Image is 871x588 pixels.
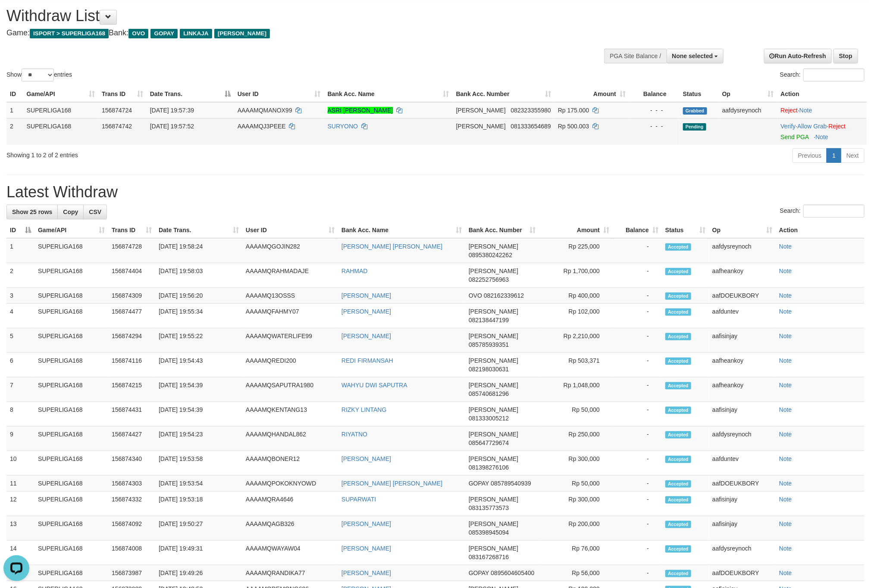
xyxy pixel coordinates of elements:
th: Amount: activate to sort column ascending [555,86,629,102]
th: ID [6,86,23,102]
a: Copy [57,205,84,219]
span: [PERSON_NAME] [469,431,518,438]
td: AAAAMQBONER12 [242,451,338,476]
a: CSV [83,205,107,219]
td: - [613,516,662,541]
label: Search: [780,68,865,81]
span: AAAAMQMANOX99 [238,107,292,114]
a: Note [779,455,792,462]
td: 156873987 [108,565,155,581]
span: Copy 085647729674 to clipboard [469,439,509,446]
td: 7 [6,377,34,402]
span: Copy 085398945094 to clipboard [469,529,509,536]
td: - [613,328,662,353]
td: 156874309 [108,288,155,304]
th: Action [776,222,865,238]
span: Accepted [665,358,691,365]
a: Show 25 rows [6,205,58,219]
td: 1 [6,102,23,118]
td: Rp 50,000 [539,476,613,492]
th: Balance: activate to sort column ascending [613,222,662,238]
span: LINKAJA [180,29,212,38]
td: [DATE] 19:54:39 [155,377,242,402]
td: SUPERLIGA168 [34,492,108,516]
a: SUPARWATI [342,496,376,503]
a: Allow Grab [797,123,827,130]
td: aafisinjay [709,516,776,541]
span: [PERSON_NAME] [469,243,518,250]
span: Copy 0895604605400 to clipboard [491,569,534,576]
span: [PERSON_NAME] [469,382,518,389]
td: 156874340 [108,451,155,476]
td: [DATE] 19:49:26 [155,565,242,581]
span: GOPAY [469,569,489,576]
span: [PERSON_NAME] [456,107,506,114]
span: Accepted [665,333,691,340]
a: Note [779,496,792,503]
span: Accepted [665,243,691,251]
td: SUPERLIGA168 [34,288,108,304]
td: 5 [6,328,34,353]
td: SUPERLIGA168 [34,238,108,263]
a: [PERSON_NAME] [PERSON_NAME] [342,243,442,250]
td: 156874215 [108,377,155,402]
td: - [613,288,662,304]
td: SUPERLIGA168 [23,118,98,145]
td: - [613,353,662,377]
td: Rp 400,000 [539,288,613,304]
td: [DATE] 19:56:20 [155,288,242,304]
div: - - - [633,122,676,131]
input: Search: [803,205,865,218]
a: Reject [829,123,846,130]
select: Showentries [22,68,54,81]
span: ISPORT > SUPERLIGA168 [30,29,109,38]
td: Rp 250,000 [539,426,613,451]
span: · [797,123,828,130]
a: Note [815,134,828,140]
td: AAAAMQRANDIKA77 [242,565,338,581]
td: aafdysreynoch [709,426,776,451]
th: User ID: activate to sort column ascending [242,222,338,238]
span: Copy 085789540939 to clipboard [491,480,531,487]
span: Copy 081333654689 to clipboard [511,123,551,130]
td: 156874404 [108,263,155,288]
td: - [613,541,662,565]
label: Show entries [6,68,72,81]
th: Bank Acc. Number: activate to sort column ascending [453,86,555,102]
span: [PERSON_NAME] [456,123,506,130]
th: Op: activate to sort column ascending [719,86,777,102]
span: Copy 083135773573 to clipboard [469,504,509,511]
td: 156874427 [108,426,155,451]
a: [PERSON_NAME] [342,569,391,576]
span: Accepted [665,382,691,389]
td: aafDOEUKBORY [709,565,776,581]
td: AAAAMQSAPUTRA1980 [242,377,338,402]
th: Status: activate to sort column ascending [662,222,709,238]
span: Rp 175.000 [558,107,589,114]
span: GOPAY [150,29,178,38]
td: SUPERLIGA168 [34,304,108,328]
td: aafisinjay [709,402,776,426]
td: 8 [6,402,34,426]
td: 12 [6,492,34,516]
a: Note [779,545,792,552]
td: SUPERLIGA168 [34,541,108,565]
span: Rp 500.003 [558,123,589,130]
a: ASRI [PERSON_NAME] [328,107,393,114]
a: [PERSON_NAME] [342,520,391,527]
td: AAAAMQPOKOKNYOWD [242,476,338,492]
td: aafisinjay [709,328,776,353]
span: Accepted [665,570,691,577]
th: Game/API: activate to sort column ascending [34,222,108,238]
div: - - - [633,106,676,115]
td: Rp 300,000 [539,451,613,476]
td: - [613,476,662,492]
span: [PERSON_NAME] [469,406,518,413]
td: Rp 76,000 [539,541,613,565]
td: AAAAMQAGB326 [242,516,338,541]
span: Accepted [665,407,691,414]
td: Rp 1,700,000 [539,263,613,288]
a: Next [841,148,865,163]
td: Rp 56,000 [539,565,613,581]
a: Note [779,569,792,576]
